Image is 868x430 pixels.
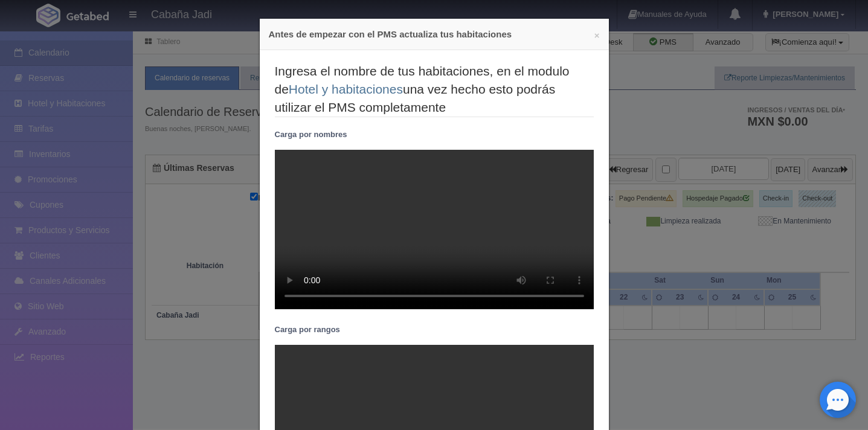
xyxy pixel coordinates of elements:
[275,129,347,141] label: Carga por nombres
[275,150,594,309] video: Your browser does not support HTML5 video.
[289,82,403,96] a: Hotel y habitaciones
[594,31,600,40] button: ×
[275,324,340,336] label: Carga por rangos
[269,28,600,40] h4: Antes de empezar con el PMS actualiza tus habitaciones
[275,62,594,117] legend: Ingresa el nombre de tus habitaciones, en el modulo de una vez hecho esto podrás utilizar el PMS ...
